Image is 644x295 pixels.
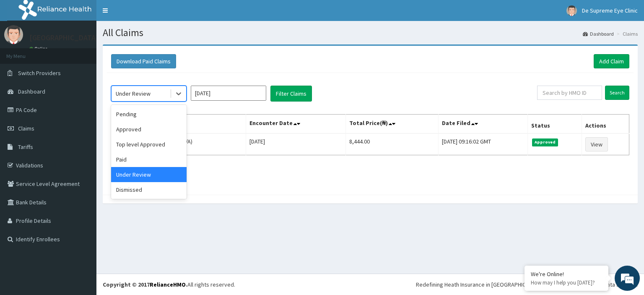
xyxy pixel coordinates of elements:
span: We're online! [49,92,116,177]
a: View [585,137,608,151]
div: Paid [111,152,187,167]
div: We're Online! [531,270,602,278]
li: Claims [615,30,638,37]
th: Date Filed [438,115,527,134]
div: Chat with us now [44,47,141,58]
div: Dismissed [111,182,187,197]
th: Encounter Date [246,115,345,134]
div: Redefining Heath Insurance in [GEOGRAPHIC_DATA] using Telemedicine and Data Science! [416,280,638,289]
span: Tariffs [18,143,33,151]
th: Actions [582,115,629,134]
img: User Image [4,25,23,44]
footer: All rights reserved. [96,274,644,295]
a: RelianceHMO [150,281,186,288]
span: Claims [18,125,34,132]
h1: All Claims [103,27,638,38]
a: Online [29,46,49,52]
div: Top level Approved [111,137,187,152]
td: [DATE] 09:16:02 GMT [438,133,527,155]
a: Add Claim [594,54,629,68]
p: How may I help you today? [531,279,602,286]
input: Search [605,86,629,100]
button: Download Paid Claims [111,54,176,68]
textarea: Type your message and hit 'Enter' [4,202,160,231]
p: [GEOGRAPHIC_DATA] [29,34,99,42]
input: Search by HMO ID [537,86,602,100]
div: Under Review [111,167,187,182]
div: Under Review [116,89,151,98]
a: Dashboard [583,30,614,37]
button: Filter Claims [270,86,312,102]
span: Dashboard [18,88,45,95]
div: Pending [111,107,187,122]
div: Approved [111,122,187,137]
span: Switch Providers [18,69,61,77]
th: Total Price(₦) [346,115,439,134]
span: De Supreme Eye Clinic [582,7,638,14]
input: Select Month and Year [191,86,266,101]
td: [DATE] [246,133,345,155]
img: User Image [566,5,577,16]
div: Minimize live chat window [138,4,158,24]
td: 8,444.00 [346,133,439,155]
img: d_794563401_company_1708531726252_794563401 [16,42,34,63]
th: Status [527,115,582,134]
span: Approved [532,138,558,146]
strong: Copyright © 2017 . [103,281,187,288]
